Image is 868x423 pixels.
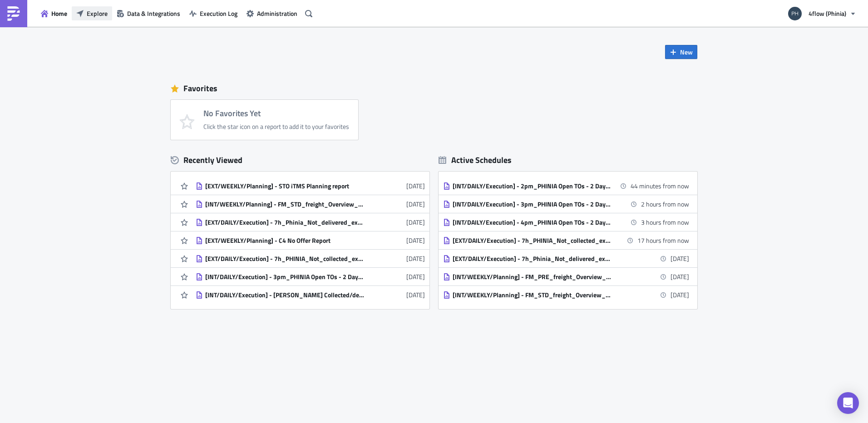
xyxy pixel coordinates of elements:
button: Explore [72,6,112,20]
span: Administration [257,9,297,18]
div: Click the star icon on a report to add it to your favorites [203,123,349,131]
div: [INT/WEEKLY/Planning] - FM_STD_freight_Overview_external sending to plants_FGIL [205,200,364,208]
time: 2025-06-13T13:33:09Z [406,272,425,281]
div: [INT/DAILY/Execution] - 2pm_PHINIA Open TOs - 2 Days check [453,182,612,190]
a: [INT/DAILY/Execution] - 3pm_PHINIA Open TOs - 2 Days check2 hours from now [443,195,689,213]
time: 2025-07-15T15:00:49Z [406,199,425,209]
a: [EXT/DAILY/Execution] - 7h_PHINIA_Not_collected_external sending to carrier[DATE] [196,250,425,267]
span: 4flow (Phinia) [809,9,846,18]
div: [INT/DAILY/Execution] - 4pm_PHINIA Open TOs - 2 Days check [453,218,612,226]
div: [EXT/DAILY/Execution] - 7h_PHINIA_Not_collected_external sending to carrier [205,255,364,263]
div: [INT/WEEKLY/Planning] - FM_STD_freight_Overview_external sending to plants [453,291,612,299]
time: 2025-08-15T13:43:38Z [406,181,425,191]
time: 2025-08-22 14:30 [631,181,689,191]
a: [INT/WEEKLY/Planning] - FM_STD_freight_Overview_external sending to plants[DATE] [443,286,689,304]
a: [EXT/DAILY/Execution] - 7h_Phinia_Not_delivered_external sending to carrier[DATE] [443,250,689,267]
div: [EXT/WEEKLY/Planning] - C4 No Offer Report [205,236,364,245]
button: New [665,45,697,59]
time: 2025-06-20T06:48:41Z [406,217,425,227]
div: Active Schedules [439,155,512,165]
time: 2025-06-13T13:33:01Z [406,290,425,300]
div: [INT/DAILY/Execution] - 3pm_PHINIA Open TOs - 2 Days check [205,273,364,281]
time: 2025-08-22 16:30 [641,217,689,227]
button: Home [36,6,72,20]
img: PushMetrics [6,6,21,21]
a: [INT/DAILY/Execution] - 4pm_PHINIA Open TOs - 2 Days check3 hours from now [443,213,689,231]
span: Execution Log [200,9,237,18]
h4: No Favorites Yet [203,109,349,118]
a: [INT/DAILY/Execution] - [PERSON_NAME] Collected/delivered[DATE] [196,286,425,304]
time: 2025-08-22 15:30 [641,199,689,209]
a: [INT/DAILY/Execution] - 2pm_PHINIA Open TOs - 2 Days check44 minutes from now [443,177,689,195]
img: Avatar [787,6,803,21]
div: Open Intercom Messenger [837,392,859,414]
span: Home [51,9,67,18]
button: Administration [242,6,302,20]
button: Data & Integrations [112,6,185,20]
div: [EXT/DAILY/Execution] - 7h_Phinia_Not_delivered_external sending to carrier [205,218,364,226]
div: [EXT/DAILY/Execution] - 7h_PHINIA_Not_collected_external sending to carrier [453,236,612,245]
div: Recently Viewed [171,153,429,167]
div: [INT/DAILY/Execution] - [PERSON_NAME] Collected/delivered [205,291,364,299]
time: 2025-08-25 07:00 [671,272,689,281]
span: Data & Integrations [127,9,180,18]
time: 2025-06-16T14:14:38Z [406,236,425,245]
a: [EXT/DAILY/Execution] - 7h_Phinia_Not_delivered_external sending to carrier[DATE] [196,213,425,231]
a: [INT/DAILY/Execution] - 3pm_PHINIA Open TOs - 2 Days check[DATE] [196,268,425,285]
span: New [680,47,693,57]
div: [EXT/DAILY/Execution] - 7h_Phinia_Not_delivered_external sending to carrier [453,255,612,263]
time: 2025-08-25 07:00 [671,254,689,263]
a: [EXT/DAILY/Execution] - 7h_PHINIA_Not_collected_external sending to carrier17 hours from now [443,231,689,249]
div: Favorites [171,82,697,95]
span: Explore [87,9,108,18]
div: [INT/DAILY/Execution] - 3pm_PHINIA Open TOs - 2 Days check [453,200,612,208]
a: [INT/WEEKLY/Planning] - FM_PRE_freight_Overview_external sending to plants[DATE] [443,268,689,285]
time: 2025-08-23 07:00 [637,236,689,245]
a: [EXT/WEEKLY/Planning] - C4 No Offer Report[DATE] [196,231,425,249]
a: [EXT/WEEKLY/Planning] - STO iTMS Planning report[DATE] [196,177,425,195]
button: 4flow (Phinia) [783,4,861,24]
time: 2025-06-16T14:14:12Z [406,254,425,263]
div: [INT/WEEKLY/Planning] - FM_PRE_freight_Overview_external sending to plants [453,273,612,281]
button: Execution Log [185,6,242,20]
a: [INT/WEEKLY/Planning] - FM_STD_freight_Overview_external sending to plants_FGIL[DATE] [196,195,425,213]
div: [EXT/WEEKLY/Planning] - STO iTMS Planning report [205,182,364,190]
time: 2025-08-25 07:00 [671,290,689,300]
